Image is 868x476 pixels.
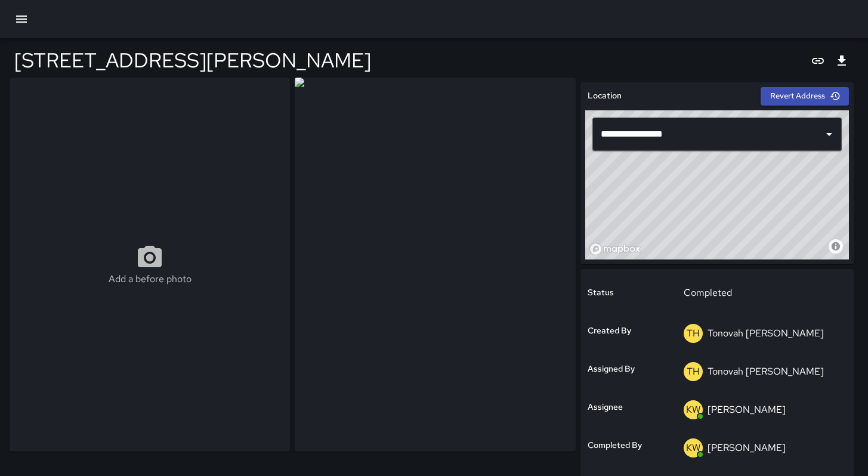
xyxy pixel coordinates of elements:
p: [PERSON_NAME] [708,441,786,454]
button: Copy link [806,49,830,73]
p: Tonovah [PERSON_NAME] [708,365,824,378]
p: KW [686,403,700,417]
h6: Completed By [588,439,642,452]
img: request_images%2F53c6bbf0-82b5-11f0-9b9a-a5a5decf6632 [295,78,575,452]
h6: Assignee [588,401,623,414]
p: Add a before photo [109,272,191,286]
h6: Status [588,286,614,299]
button: Revert Address [761,87,849,106]
h4: [STREET_ADDRESS][PERSON_NAME] [14,48,371,73]
p: Completed [684,286,838,300]
h6: Assigned By [588,363,635,376]
p: TH [687,364,700,379]
button: Open [821,126,838,143]
p: [PERSON_NAME] [708,403,786,416]
p: TH [687,326,700,341]
button: Export [830,49,854,73]
h6: Location [588,89,622,103]
h6: Created By [588,324,631,338]
p: KW [686,441,700,455]
p: Tonovah [PERSON_NAME] [708,327,824,339]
